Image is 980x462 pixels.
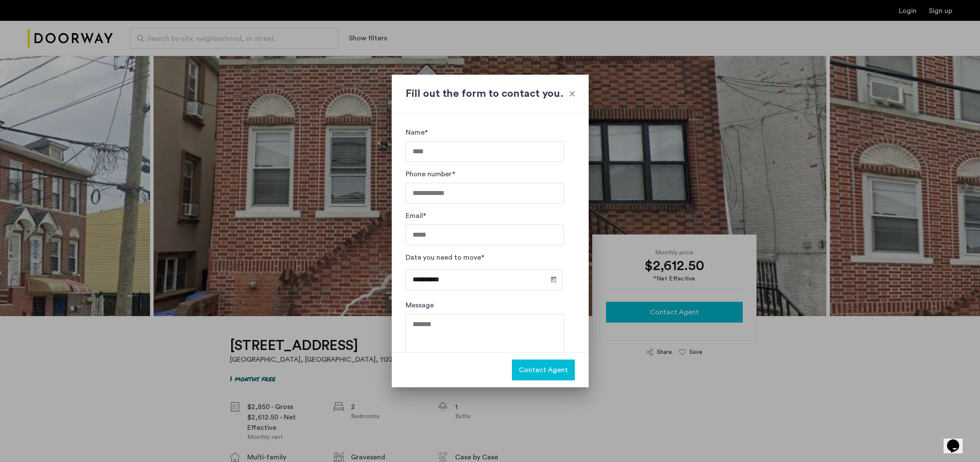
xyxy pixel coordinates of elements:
[519,365,568,375] span: Contact Agent
[406,169,455,179] label: Phone number*
[944,427,971,453] iframe: chat widget
[406,300,434,310] label: Message
[406,86,575,102] h2: Fill out the form to contact you.
[406,252,484,263] label: Date you need to move*
[406,211,426,221] label: Email*
[548,274,559,284] button: Open calendar
[512,360,575,380] button: button
[406,127,428,138] label: Name*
